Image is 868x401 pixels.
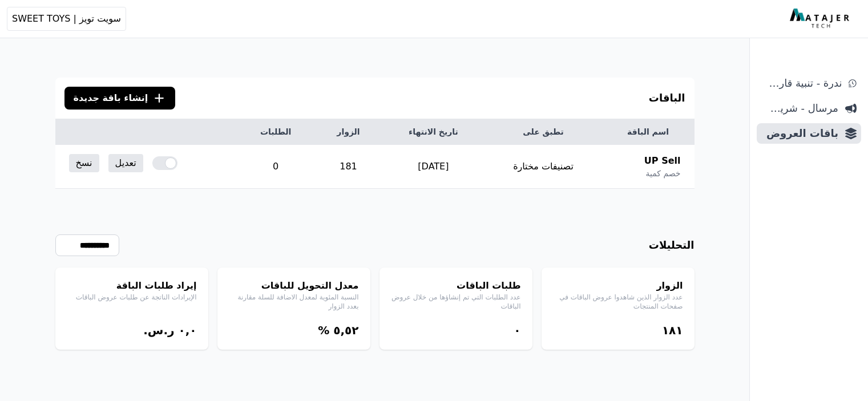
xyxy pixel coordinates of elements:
p: النسبة المئوية لمعدل الاضافة للسلة مقارنة بعدد الزوار [229,293,359,311]
span: ر.س. [143,323,174,337]
th: اسم الباقة [602,119,695,145]
span: ندرة - تنبية قارب علي النفاذ [761,75,842,91]
div: ۰ [391,322,521,338]
bdi: ۰,۰ [178,323,196,337]
td: 0 [237,145,315,189]
p: عدد الزوار الذين شاهدوا عروض الباقات في صفحات المنتجات [553,293,683,311]
h4: طلبات الباقات [391,279,521,293]
td: تصنيفات مختارة [485,145,601,189]
th: الزوار [315,119,382,145]
th: تاريخ الانتهاء [382,119,485,145]
img: MatajerTech Logo [790,9,852,29]
span: خصم كمية [645,168,680,179]
a: نسخ [69,154,99,172]
div: ١٨١ [553,322,683,338]
a: تعديل [108,154,143,172]
h4: الزوار [553,279,683,293]
span: سويت تويز | SWEET TOYS [12,12,121,26]
h3: التحليلات [649,237,695,253]
bdi: ٥,٥٢ [333,323,358,337]
span: إنشاء باقة جديدة [74,91,148,105]
button: إنشاء باقة جديدة [64,87,176,110]
h4: إيراد طلبات الباقة [67,279,197,293]
span: % [318,323,329,337]
td: 181 [315,145,382,189]
p: الإيرادات الناتجة عن طلبات عروض الباقات [67,293,197,302]
button: سويت تويز | SWEET TOYS [7,7,126,31]
th: الطلبات [237,119,315,145]
p: عدد الطلبات التي تم إنشاؤها من خلال عروض الباقات [391,293,521,311]
h3: الباقات [649,90,685,106]
span: UP Sell [644,154,681,168]
span: مرسال - شريط دعاية [761,100,838,116]
td: [DATE] [382,145,485,189]
span: باقات العروض [761,125,838,141]
th: تطبق على [485,119,601,145]
h4: معدل التحويل للباقات [229,279,359,293]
